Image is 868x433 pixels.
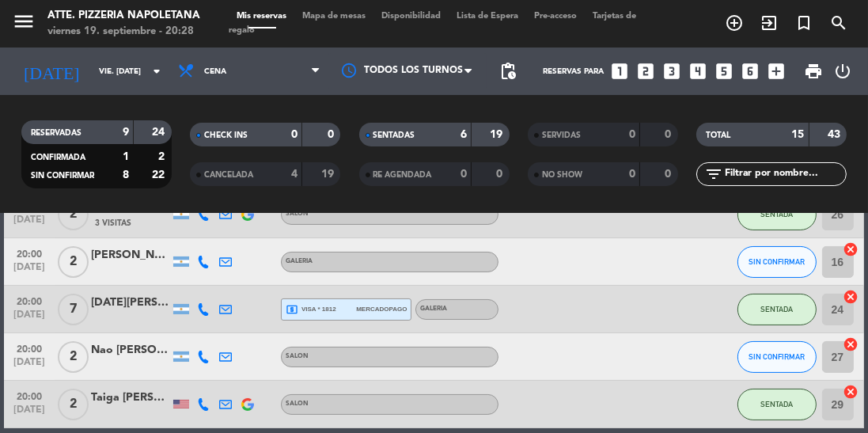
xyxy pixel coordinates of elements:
[737,389,817,420] button: SENTADA
[356,304,407,314] span: mercadopago
[286,353,309,359] span: SALON
[58,341,89,373] span: 2
[91,294,170,312] div: [DATE][PERSON_NAME]
[9,291,49,310] span: 20:00
[843,289,859,305] i: cancel
[9,215,49,233] span: [DATE]
[321,169,337,180] strong: 19
[843,384,859,400] i: cancel
[58,199,89,230] span: 2
[123,151,129,162] strong: 1
[58,294,89,325] span: 7
[449,12,526,21] span: Lista de Espera
[373,131,415,139] span: SENTADAS
[737,199,817,230] button: SENTADA
[706,131,730,139] span: TOTAL
[204,131,248,139] span: CHECK INS
[9,386,49,405] span: 20:00
[704,165,723,184] i: filter_list
[714,61,734,82] i: looks_5
[91,246,170,264] div: [PERSON_NAME]
[12,9,36,33] i: menu
[291,169,298,180] strong: 4
[286,258,313,264] span: GALERIA
[833,62,852,81] i: power_settings_new
[829,13,848,32] i: search
[373,171,432,179] span: RE AGENDADA
[9,262,49,280] span: [DATE]
[31,154,85,161] span: CONFIRMADA
[147,62,166,81] i: arrow_drop_down
[665,129,674,140] strong: 0
[286,303,335,316] span: visa * 1812
[58,246,89,278] span: 2
[665,169,674,180] strong: 0
[490,129,506,140] strong: 19
[204,67,226,76] span: Cena
[294,12,373,21] span: Mapa de mesas
[373,12,449,21] span: Disponibilidad
[526,12,585,21] span: Pre-acceso
[123,127,129,138] strong: 9
[152,169,168,180] strong: 22
[9,405,49,423] span: [DATE]
[740,61,760,82] i: looks_6
[760,210,793,218] span: SENTADA
[829,47,856,95] div: LOG OUT
[31,172,94,180] span: SIN CONFIRMAR
[241,398,254,411] img: google-logo.png
[91,341,170,359] div: Nao [PERSON_NAME]
[91,389,170,407] div: Taiga [PERSON_NAME]
[123,169,129,180] strong: 8
[58,389,89,420] span: 2
[688,61,708,82] i: looks_4
[286,211,309,217] span: SALON
[635,61,656,82] i: looks_two
[152,127,168,138] strong: 24
[760,305,793,313] span: SENTADA
[749,257,805,266] span: SIN CONFIRMAR
[737,246,817,278] button: SIN CONFIRMAR
[31,129,81,137] span: RESERVADAS
[47,24,200,40] div: viernes 19. septiembre - 20:28
[792,129,805,140] strong: 15
[12,55,91,88] i: [DATE]
[9,339,49,357] span: 20:00
[828,129,843,140] strong: 43
[737,294,817,325] button: SENTADA
[204,171,253,179] span: CANCELADA
[241,208,254,221] img: google-logo.png
[843,336,859,352] i: cancel
[760,400,793,408] span: SENTADA
[542,131,581,139] span: SERVIDAS
[158,151,168,162] strong: 2
[9,310,49,328] span: [DATE]
[843,241,859,257] i: cancel
[420,306,447,312] span: GALERIA
[609,61,630,82] i: looks_one
[723,165,846,183] input: Filtrar por nombre...
[804,62,823,81] span: print
[629,169,635,180] strong: 0
[461,169,467,180] strong: 0
[229,12,294,21] span: Mis reservas
[794,13,813,32] i: turned_in_not
[95,217,131,230] span: 3 Visitas
[661,61,682,82] i: looks_3
[12,9,36,39] button: menu
[461,129,467,140] strong: 6
[498,62,517,81] span: pending_actions
[9,357,49,375] span: [DATE]
[496,169,506,180] strong: 0
[749,352,805,361] span: SIN CONFIRMAR
[725,13,744,32] i: add_circle_outline
[766,61,787,82] i: add_box
[760,13,779,32] i: exit_to_app
[737,341,817,373] button: SIN CONFIRMAR
[9,244,49,262] span: 20:00
[291,129,298,140] strong: 0
[328,129,337,140] strong: 0
[629,129,635,140] strong: 0
[47,8,200,24] div: Atte. Pizzeria Napoletana
[542,171,582,179] span: NO SHOW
